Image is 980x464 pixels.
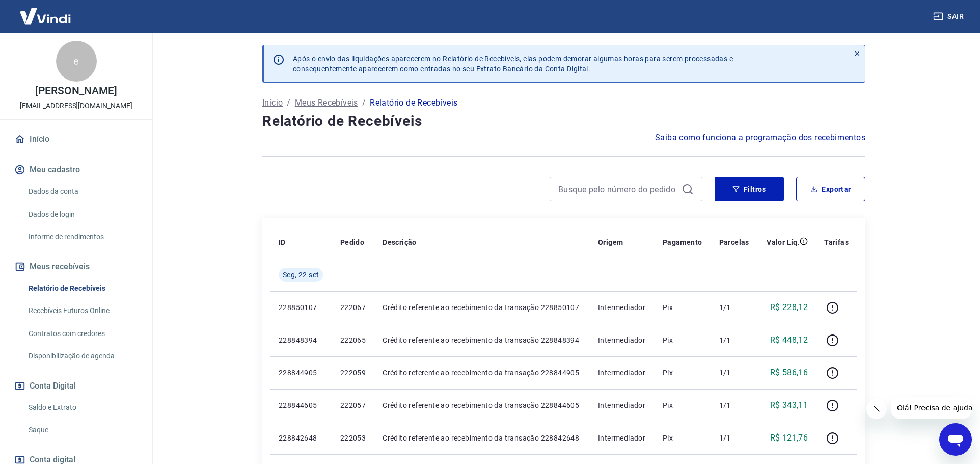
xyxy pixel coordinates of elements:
p: Pix [663,335,703,345]
p: Tarifas [824,237,849,247]
a: Dados de login [24,204,140,225]
p: 222057 [340,400,366,410]
h4: Relatório de Recebíveis [262,111,865,132]
button: Sair [931,7,968,26]
p: Pagamento [663,237,702,247]
p: 228844905 [279,368,324,378]
p: [PERSON_NAME] [35,86,117,96]
p: 228844605 [279,400,324,410]
p: Após o envio das liquidações aparecerem no Relatório de Recebíveis, elas podem demorar algumas ho... [293,54,733,74]
p: Pix [663,433,703,443]
p: Crédito referente ao recebimento da transação 228844905 [383,368,582,378]
a: Início [262,97,283,109]
span: Olá! Precisa de ajuda? [6,7,86,15]
p: 1/1 [719,302,750,313]
p: Pedido [340,237,364,247]
p: 1/1 [719,400,750,410]
a: Saque [24,420,140,441]
p: / [362,97,366,109]
p: R$ 343,11 [770,399,808,411]
a: Saiba como funciona a programação dos recebimentos [655,132,865,144]
img: Vindi [12,1,78,32]
p: R$ 228,12 [770,301,808,314]
p: Intermediador [598,302,646,313]
p: 228842648 [279,433,324,443]
p: Relatório de Recebíveis [370,97,457,109]
p: Intermediador [598,368,646,378]
p: 1/1 [719,368,750,378]
input: Busque pelo número do pedido [558,182,677,197]
p: 1/1 [719,433,750,443]
p: 222067 [340,302,366,313]
p: 222065 [340,335,366,345]
p: R$ 121,76 [770,432,808,444]
p: Parcelas [719,237,749,247]
p: Crédito referente ao recebimento da transação 228848394 [383,335,582,345]
button: Conta Digital [12,375,140,397]
iframe: Fechar mensagem [866,399,887,419]
p: Crédito referente ao recebimento da transação 228842648 [383,433,582,443]
p: R$ 448,12 [770,334,808,346]
p: Crédito referente ao recebimento da transação 228844605 [383,400,582,410]
p: Intermediador [598,335,646,345]
p: Pix [663,400,703,410]
p: 228850107 [279,302,324,313]
a: Dados da conta [24,181,140,202]
a: Contratos com credores [24,323,140,344]
button: Meu cadastro [12,159,140,181]
a: Recebíveis Futuros Online [24,300,140,321]
p: Descrição [383,237,417,247]
a: Disponibilização de agenda [24,346,140,367]
button: Filtros [715,177,784,201]
div: e [56,41,97,82]
p: [EMAIL_ADDRESS][DOMAIN_NAME] [20,100,132,111]
button: Meus recebíveis [12,255,140,278]
p: 228848394 [279,335,324,345]
p: R$ 586,16 [770,367,808,379]
span: Seg, 22 set [283,270,319,280]
p: Pix [663,302,703,313]
iframe: Mensagem da empresa [891,397,972,419]
p: Origem [598,237,623,247]
a: Relatório de Recebíveis [24,278,140,299]
button: Exportar [796,177,865,201]
a: Informe de rendimentos [24,226,140,247]
p: Intermediador [598,400,646,410]
p: Pix [663,368,703,378]
p: Intermediador [598,433,646,443]
p: Crédito referente ao recebimento da transação 228850107 [383,302,582,313]
p: 222059 [340,368,366,378]
p: Valor Líq. [767,237,800,247]
a: Início [12,128,140,150]
p: 1/1 [719,335,750,345]
p: 222053 [340,433,366,443]
p: ID [279,237,286,247]
p: / [287,97,290,109]
iframe: Botão para abrir a janela de mensagens [939,423,972,456]
a: Saldo e Extrato [24,397,140,418]
a: Meus Recebíveis [295,97,358,109]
